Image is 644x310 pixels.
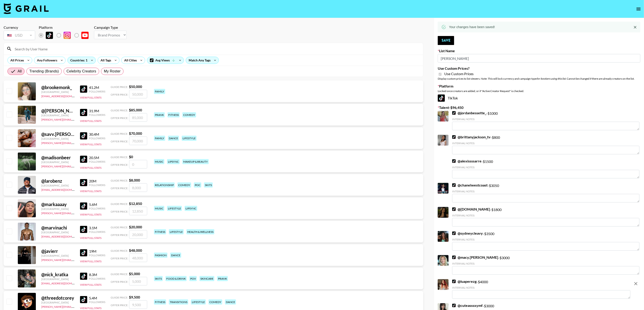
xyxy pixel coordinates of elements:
a: [EMAIL_ADDRESS][DOMAIN_NAME] [41,187,87,191]
img: TikTok [80,132,87,139]
div: @ madisonbeer [41,155,75,160]
a: [PERSON_NAME][EMAIL_ADDRESS][DOMAIN_NAME] [41,257,108,262]
div: fitness [167,112,180,117]
a: @cuteasssxymf [452,303,483,308]
button: View Full Stats [80,213,101,216]
strong: $ 8,000 [129,178,140,182]
span: Guide Price: [111,155,128,159]
img: TikTok [452,207,456,211]
div: - $ 4000 [452,279,630,299]
div: relationship [154,182,175,188]
input: 20,000 [129,230,147,239]
a: [PERSON_NAME][EMAIL_ADDRESS][DOMAIN_NAME] [41,211,108,215]
div: - $ 800 [452,135,639,154]
div: lifestyle [167,206,182,211]
div: Internal Notes: [452,262,639,265]
div: pov [189,276,197,281]
div: [GEOGRAPHIC_DATA] [41,160,75,164]
div: Locked once creators are added, or if "Active Creator Request" is checked. [438,89,640,93]
img: TikTok [452,231,456,235]
img: TikTok [80,296,87,303]
span: Use Custom Prices [444,72,474,76]
div: Followers [89,113,105,117]
div: family [154,136,165,141]
div: Internal Notes: [452,190,639,193]
div: - $ 1500 [452,159,639,178]
img: TikTok [80,179,87,186]
img: TikTok [80,109,87,116]
strong: $ 20,000 [129,225,142,229]
div: [GEOGRAPHIC_DATA] [41,137,75,140]
div: Internal Notes: [452,238,639,241]
button: open drawer [634,4,643,13]
a: @brittanyjackson_tv [452,135,490,139]
div: skits [204,182,213,188]
div: [GEOGRAPHIC_DATA] [41,231,75,234]
div: Avg Views [147,57,184,64]
input: 50,000 [129,90,147,98]
img: TikTok [80,85,87,93]
a: @jordanbessette_ [452,111,486,115]
img: YouTube [81,32,89,39]
strong: $ 0 [129,155,133,159]
a: @macy.[PERSON_NAME] [452,255,498,260]
a: [EMAIL_ADDRESS][DOMAIN_NAME] [41,94,87,98]
button: View Full Stats [80,306,101,310]
input: 8,000 [129,183,147,192]
img: TikTok [46,32,53,39]
button: View Full Stats [80,283,101,286]
strong: $ 50,000 [129,84,142,89]
div: @ javierr [41,248,75,254]
input: Search by User Name [12,45,420,52]
div: Your changes have been saved! [449,23,495,31]
button: View Full Stats [80,119,101,123]
div: [GEOGRAPHIC_DATA] [41,277,75,281]
div: All Cities [121,57,138,64]
div: music [154,206,164,211]
img: TikTok [80,226,87,233]
a: @alexissssarre [452,159,481,163]
div: 20.5M [89,155,105,160]
div: Countries: 1 [68,57,96,64]
div: 30.4M [89,132,105,137]
div: @ brookemonk_ [41,85,75,90]
div: Match Any Tags [186,57,219,64]
div: [GEOGRAPHIC_DATA] [41,207,75,211]
span: All [18,69,22,74]
div: Any Followers [34,57,58,64]
div: Internal Notes: [452,166,639,169]
div: 31.9M [89,109,105,113]
img: TikTok [452,111,456,115]
div: lipsync [185,206,197,211]
div: skincare [199,276,214,281]
button: Close [632,24,639,31]
span: Guide Price: [111,272,128,276]
img: TikTok [438,94,445,102]
a: [EMAIL_ADDRESS][DOMAIN_NAME] [41,234,87,238]
span: Offer Price: [111,257,128,260]
div: fashion [154,253,167,258]
div: Internal Notes: [452,117,639,121]
div: lifestyle [182,136,197,141]
div: 8.3M [89,272,105,277]
div: [GEOGRAPHIC_DATA] [41,114,75,117]
div: @ [PERSON_NAME].[PERSON_NAME] [41,108,75,114]
div: lifestyle [191,299,206,305]
img: TikTok [80,273,87,280]
img: TikTok [452,280,456,283]
div: - $ 1000 [452,111,639,130]
div: [GEOGRAPHIC_DATA] [41,301,75,304]
div: 5.4M [89,296,105,300]
div: transitions [169,299,188,305]
span: Offer Price: [111,303,128,307]
div: Internal Notes: [452,286,630,289]
span: Guide Price: [111,85,128,89]
div: Followers [89,137,105,140]
div: @ nick_kratka [41,272,75,277]
span: Offer Price: [111,280,128,283]
div: @ larobenz [41,178,75,184]
div: All Tags [98,57,112,64]
div: lipsync [167,159,180,164]
button: Save [438,36,454,45]
button: View Full Stats [80,166,101,169]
